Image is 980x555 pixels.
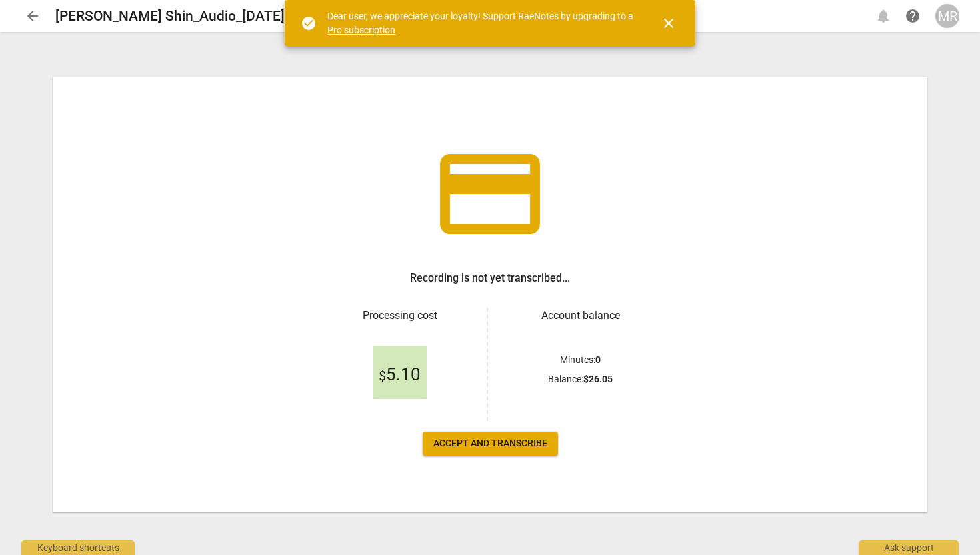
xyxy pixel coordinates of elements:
span: check_circle [301,15,317,31]
p: Minutes : [560,353,601,367]
h3: Recording is not yet transcribed... [410,270,570,286]
button: Close [653,7,685,39]
span: $ [379,368,386,384]
span: Accept and transcribe [433,437,547,450]
a: Help [901,4,925,28]
h2: [PERSON_NAME] Shin_Audio_[DATE]_Coaching Session1 [55,8,411,25]
span: help [905,8,921,24]
span: close [661,15,677,31]
button: MR [935,4,959,28]
b: 0 [595,354,601,365]
div: Dear user, we appreciate your loyalty! Support RaeNotes by upgrading to a [327,9,637,37]
b: $ 26.05 [583,374,613,384]
div: Ask support [859,540,959,555]
a: Pro subscription [327,25,395,35]
div: Keyboard shortcuts [21,540,135,555]
span: credit_card [430,134,550,254]
h3: Processing cost [323,308,476,324]
p: Balance : [548,372,613,386]
span: 5.10 [379,365,421,385]
span: arrow_back [25,8,41,24]
button: Accept and transcribe [423,432,558,456]
h3: Account balance [504,308,657,324]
